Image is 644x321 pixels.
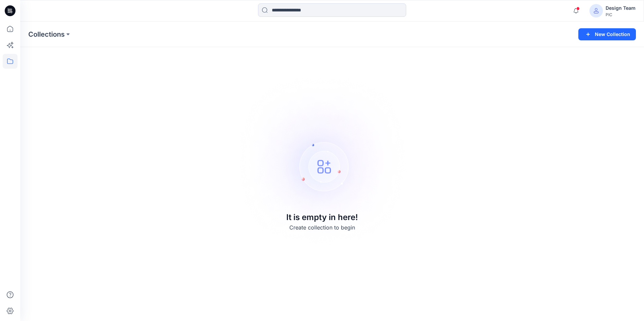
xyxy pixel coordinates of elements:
[593,8,599,13] svg: avatar
[289,223,355,231] p: Create collection to begin
[578,28,636,40] button: New Collection
[606,12,636,17] div: PIC
[286,211,358,223] p: It is empty in here!
[228,67,416,255] img: Empty collections page
[28,30,65,39] a: Collections
[606,4,636,12] div: Design Team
